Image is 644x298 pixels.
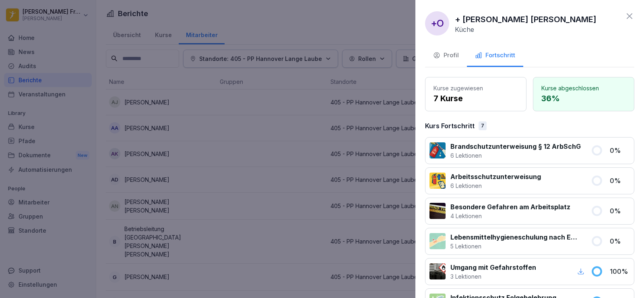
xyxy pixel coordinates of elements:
[475,51,515,60] div: Fortschritt
[610,236,630,246] p: 0 %
[433,92,518,104] p: 7 Kurse
[467,45,523,67] button: Fortschritt
[425,45,467,67] button: Profil
[450,151,581,160] p: 6 Lektionen
[433,51,459,60] div: Profil
[425,121,475,131] p: Kurs Fortschritt
[610,146,630,155] p: 0 %
[541,84,626,92] p: Kurse abgeschlossen
[610,176,630,185] p: 0 %
[610,267,630,276] p: 100 %
[450,242,581,250] p: 5 Lektionen
[450,212,570,220] p: 4 Lektionen
[455,13,597,25] p: + [PERSON_NAME] [PERSON_NAME]
[541,92,626,104] p: 36 %
[450,272,536,281] p: 3 Lektionen
[450,172,541,181] p: Arbeitsschutzunterweisung
[455,25,474,33] p: Küche
[433,84,518,92] p: Kurse zugewiesen
[450,142,581,151] p: Brandschutzunterweisung § 12 ArbSchG
[425,11,449,35] div: +O
[450,232,581,242] p: Lebensmittelhygieneschulung nach EU-Verordnung (EG) Nr. 852 / 2004
[450,263,536,272] p: Umgang mit Gefahrstoffen
[450,181,541,190] p: 6 Lektionen
[610,206,630,216] p: 0 %
[450,202,570,212] p: Besondere Gefahren am Arbeitsplatz
[479,121,487,130] div: 7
